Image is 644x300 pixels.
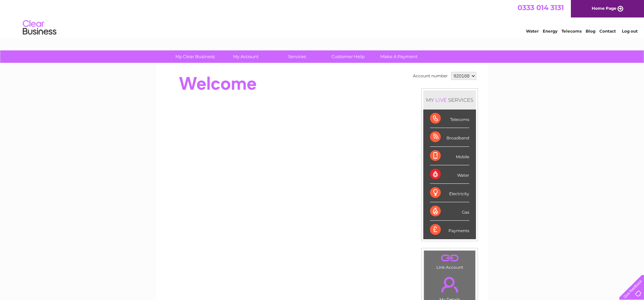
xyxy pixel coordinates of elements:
a: Contact [599,29,616,34]
a: Blog [586,29,595,34]
div: Water [430,165,469,184]
a: Energy [543,29,557,34]
td: Link Account [424,250,476,271]
div: Gas [430,202,469,221]
div: Clear Business is a trading name of Verastar Limited (registered in [GEOGRAPHIC_DATA] No. 3667643... [164,4,481,33]
td: Account number [411,70,449,82]
div: Telecoms [430,110,469,128]
div: Payments [430,221,469,239]
div: Broadband [430,128,469,146]
a: Log out [622,29,638,34]
div: Electricity [430,184,469,202]
img: logo.png [22,17,57,38]
div: MY SERVICES [423,90,476,110]
a: . [426,273,474,296]
a: Make A Payment [371,50,427,63]
a: 0333 014 3131 [518,3,564,12]
a: Telecoms [561,29,582,34]
a: Services [269,50,325,63]
div: LIVE [434,97,448,103]
a: . [426,252,474,264]
a: My Account [218,50,274,63]
a: Water [526,29,539,34]
div: Mobile [430,147,469,165]
a: My Clear Business [167,50,223,63]
a: Customer Help [320,50,376,63]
